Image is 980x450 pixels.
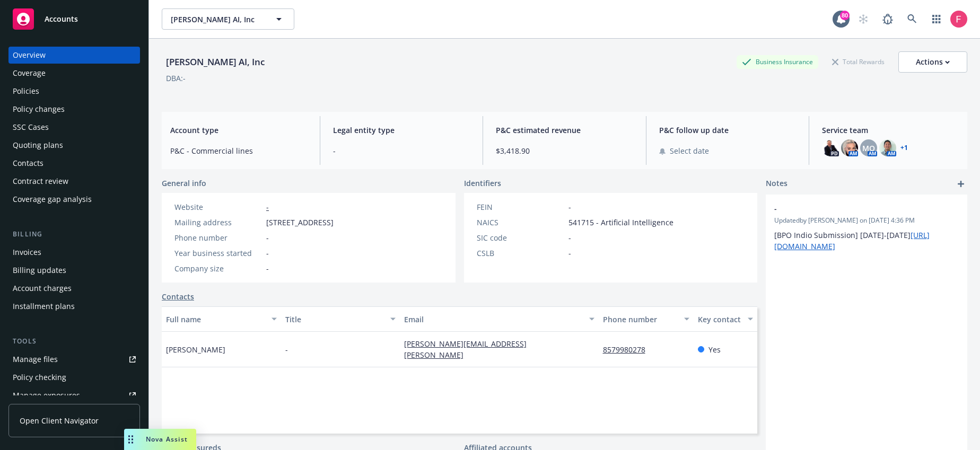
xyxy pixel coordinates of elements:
[568,201,571,213] span: -
[8,119,140,136] a: SSC Cases
[568,248,571,259] span: -
[827,55,890,68] div: Total Rewards
[266,263,269,274] span: -
[8,351,140,368] a: Manage files
[13,387,80,404] div: Manage exposures
[13,244,41,261] div: Invoices
[599,306,694,332] button: Phone number
[174,217,262,228] div: Mailing address
[13,369,66,386] div: Policy checking
[285,314,384,325] div: Title
[266,202,269,212] a: -
[603,314,678,325] div: Phone number
[162,306,281,332] button: Full name
[162,178,206,189] span: General info
[477,217,564,228] div: NAICS
[8,336,140,347] div: Tools
[171,14,262,25] span: [PERSON_NAME] AI, Inc
[174,232,262,243] div: Phone number
[708,344,721,355] span: Yes
[8,173,140,190] a: Contract review
[281,306,400,332] button: Title
[13,155,43,172] div: Contacts
[174,263,262,274] div: Company size
[8,280,140,297] a: Account charges
[8,4,140,34] a: Accounts
[13,173,68,190] div: Contract review
[285,344,288,355] span: -
[496,125,633,136] span: P&C estimated revenue
[13,119,49,136] div: SSC Cases
[8,262,140,279] a: Billing updates
[8,387,140,404] a: Manage exposures
[13,280,72,297] div: Account charges
[400,306,598,332] button: Email
[20,415,99,426] span: Open Client Navigator
[124,429,196,450] button: Nova Assist
[853,8,874,30] a: Start snowing
[8,65,140,82] a: Coverage
[146,435,188,444] span: Nova Assist
[13,83,39,100] div: Policies
[333,145,470,156] span: -
[266,232,269,243] span: -
[8,101,140,118] a: Policy changes
[477,201,564,213] div: FEIN
[13,262,66,279] div: Billing updates
[694,306,757,332] button: Key contact
[916,52,950,72] div: Actions
[162,291,194,302] a: Contacts
[13,298,75,315] div: Installment plans
[926,8,947,30] a: Switch app
[266,217,334,228] span: [STREET_ADDRESS]
[45,15,78,23] span: Accounts
[166,344,225,355] span: [PERSON_NAME]
[8,229,140,240] div: Billing
[670,145,709,156] span: Select date
[737,55,818,68] div: Business Insurance
[174,248,262,259] div: Year business started
[266,248,269,259] span: -
[170,125,307,136] span: Account type
[8,155,140,172] a: Contacts
[477,232,564,243] div: SIC code
[8,369,140,386] a: Policy checking
[955,178,967,190] a: add
[8,137,140,154] a: Quoting plans
[568,217,673,228] span: 541715 - Artificial Intelligence
[162,8,294,30] button: [PERSON_NAME] AI, Inc
[8,83,140,100] a: Policies
[774,203,931,214] span: -
[13,101,65,118] div: Policy changes
[774,230,959,252] p: [BPO Indio Submission] [DATE]-[DATE]
[170,145,307,156] span: P&C - Commercial lines
[902,8,923,30] a: Search
[464,178,501,189] span: Identifiers
[659,125,796,136] span: P&C follow up date
[822,125,959,136] span: Service team
[124,429,137,450] div: Drag to move
[774,216,959,225] span: Updated by [PERSON_NAME] on [DATE] 4:36 PM
[898,51,967,73] button: Actions
[766,195,967,260] div: -Updatedby [PERSON_NAME] on [DATE] 4:36 PM[BPO Indio Submission] [DATE]-[DATE][URL][DOMAIN_NAME]
[13,47,46,64] div: Overview
[404,314,582,325] div: Email
[766,178,787,190] span: Notes
[879,139,896,156] img: photo
[698,314,741,325] div: Key contact
[13,351,58,368] div: Manage files
[568,232,571,243] span: -
[166,73,186,84] div: DBA: -
[477,248,564,259] div: CSLB
[404,339,527,360] a: [PERSON_NAME][EMAIL_ADDRESS][PERSON_NAME]
[900,145,908,151] a: +1
[13,191,92,208] div: Coverage gap analysis
[333,125,470,136] span: Legal entity type
[950,11,967,28] img: photo
[8,298,140,315] a: Installment plans
[862,143,875,154] span: MQ
[13,65,46,82] div: Coverage
[840,11,850,20] div: 80
[822,139,839,156] img: photo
